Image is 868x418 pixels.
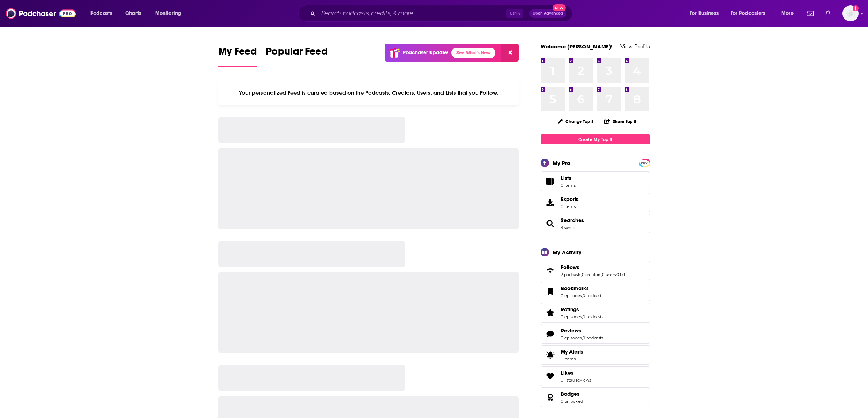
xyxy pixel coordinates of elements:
[125,8,141,19] span: Charts
[561,285,603,292] a: Bookmarks
[541,345,650,365] a: My Alerts
[822,7,834,20] a: Show notifications dropdown
[581,272,582,277] span: ,
[403,50,448,56] p: Podchaser Update!
[543,176,558,186] span: Lists
[266,45,328,62] span: Popular Feed
[451,48,495,58] a: See What's New
[561,356,583,362] span: 0 items
[561,183,576,188] span: 0 items
[543,197,558,208] span: Exports
[561,175,571,181] span: Lists
[561,293,582,298] a: 0 episodes
[572,378,572,383] span: ,
[561,335,582,340] a: 0 episodes
[731,8,766,19] span: For Podcasters
[543,371,558,381] a: Likes
[561,196,579,202] span: Exports
[541,134,650,144] a: Create My Top 8
[218,80,519,105] div: Your personalized Feed is curated based on the Podcasts, Creators, Users, and Lists that you Follow.
[529,9,566,18] button: Open AdvancedNew
[582,335,583,340] span: ,
[685,8,728,19] button: open menu
[6,7,76,20] img: Podchaser - Follow, Share and Rate Podcasts
[541,282,650,301] span: Bookmarks
[561,327,581,334] span: Reviews
[541,324,650,344] span: Reviews
[726,8,776,19] button: open menu
[543,329,558,339] a: Reviews
[561,348,583,355] span: My Alerts
[553,159,571,166] div: My Pro
[561,306,579,313] span: Ratings
[543,218,558,229] a: Searches
[561,272,581,277] a: 2 podcasts
[506,9,523,18] span: Ctrl K
[582,272,601,277] a: 0 creators
[561,264,627,271] a: Follows
[541,261,650,280] span: Follows
[583,293,603,298] a: 0 podcasts
[804,7,817,20] a: Show notifications dropdown
[85,8,121,19] button: open menu
[561,370,573,376] span: Likes
[553,117,599,126] button: Change Top 8
[561,378,572,383] a: 0 lists
[842,5,859,21] span: Logged in as nicole.koremenos
[561,225,575,230] a: 3 saved
[541,303,650,323] span: Ratings
[616,272,616,277] span: ,
[640,160,649,166] span: PRO
[561,264,579,271] span: Follows
[561,391,580,397] span: Badges
[543,287,558,297] a: Bookmarks
[541,366,650,386] span: Likes
[583,314,603,319] a: 0 podcasts
[561,204,579,209] span: 0 items
[305,5,579,22] div: Search podcasts, credits, & more...
[543,308,558,318] a: Ratings
[541,43,613,50] a: Welcome [PERSON_NAME]!
[776,8,803,19] button: open menu
[541,193,650,212] a: Exports
[602,272,616,277] a: 0 users
[561,327,603,334] a: Reviews
[266,45,328,67] a: Popular Feed
[561,217,584,224] a: Searches
[121,8,145,19] a: Charts
[842,5,859,21] button: Show profile menu
[572,378,591,383] a: 0 reviews
[842,5,859,21] img: User Profile
[781,8,794,19] span: More
[90,8,112,19] span: Podcasts
[561,399,583,404] a: 0 unlocked
[620,43,650,50] a: View Profile
[553,4,566,11] span: New
[616,272,627,277] a: 0 lists
[318,8,506,19] input: Search podcasts, credits, & more...
[155,8,181,19] span: Monitoring
[690,8,719,19] span: For Business
[561,391,583,397] a: Badges
[543,265,558,276] a: Follows
[543,350,558,360] span: My Alerts
[218,45,257,67] a: My Feed
[582,293,583,298] span: ,
[604,114,637,129] button: Share Top 8
[561,306,603,313] a: Ratings
[561,314,582,319] a: 0 episodes
[561,175,576,181] span: Lists
[553,249,581,256] div: My Activity
[541,387,650,407] span: Badges
[561,370,591,376] a: Likes
[582,314,583,319] span: ,
[640,160,649,165] a: PRO
[583,335,603,340] a: 0 podcasts
[561,285,589,292] span: Bookmarks
[533,12,563,15] span: Open Advanced
[543,392,558,402] a: Badges
[150,8,191,19] button: open menu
